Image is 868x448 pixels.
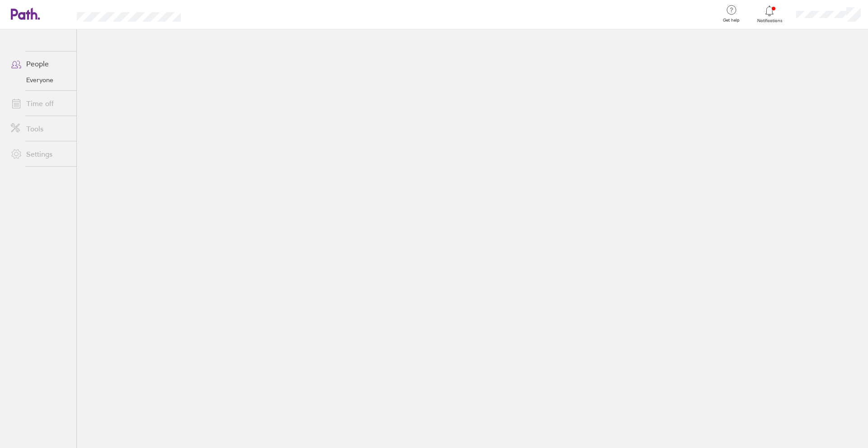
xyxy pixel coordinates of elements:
a: Everyone [4,73,76,87]
a: People [4,55,76,73]
a: Time off [4,94,76,112]
span: Get help [717,18,746,23]
a: Notifications [755,5,784,23]
a: Tools [4,120,76,138]
span: Notifications [755,18,784,23]
a: Settings [4,145,76,163]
